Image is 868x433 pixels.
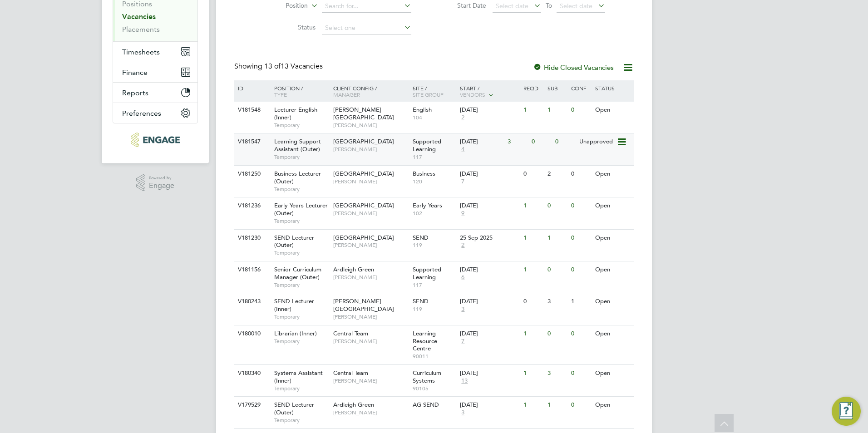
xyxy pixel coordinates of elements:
[274,281,329,289] span: Temporary
[333,266,374,273] span: Ardleigh Green
[274,106,317,121] span: Lecturer English (Inner)
[460,305,466,313] span: 3
[113,42,197,62] button: Timesheets
[274,266,321,281] span: Senior Curriculum Manager (Outer)
[569,102,592,118] div: 0
[122,25,160,34] a: Placements
[413,369,441,384] span: Curriculum Systems
[460,338,466,345] span: 7
[413,297,429,305] span: SEND
[333,202,394,209] span: [GEOGRAPHIC_DATA]
[413,401,439,408] span: AG SEND
[593,397,632,413] div: Open
[413,281,456,289] span: 117
[593,197,632,214] div: Open
[413,106,432,113] span: English
[413,305,456,313] span: 119
[521,397,545,413] div: 1
[274,153,329,161] span: Temporary
[236,133,267,150] div: V181547
[333,178,408,185] span: [PERSON_NAME]
[413,241,456,249] span: 119
[460,401,519,409] div: [DATE]
[274,330,317,337] span: Librarian (Inner)
[460,178,466,186] span: 7
[274,186,329,193] span: Temporary
[569,230,592,246] div: 0
[333,330,368,337] span: Central Team
[236,293,267,310] div: V180243
[496,2,528,10] span: Select date
[333,106,394,121] span: [PERSON_NAME][GEOGRAPHIC_DATA]
[333,274,408,281] span: [PERSON_NAME]
[593,80,632,96] div: Status
[521,166,545,182] div: 0
[331,80,410,102] div: Client Config /
[122,109,161,118] span: Preferences
[413,138,441,153] span: Supported Learning
[560,2,592,10] span: Select date
[333,401,374,408] span: Ardleigh Green
[236,166,267,182] div: V181250
[274,417,329,424] span: Temporary
[413,266,441,281] span: Supported Learning
[460,409,466,417] span: 3
[460,241,466,249] span: 2
[113,103,197,123] button: Preferences
[113,133,198,147] a: Go to home page
[333,122,408,129] span: [PERSON_NAME]
[569,261,592,278] div: 0
[333,241,408,249] span: [PERSON_NAME]
[333,91,360,98] span: Manager
[274,91,287,98] span: Type
[274,138,321,153] span: Learning Support Assistant (Outer)
[413,385,456,392] span: 90105
[333,297,394,313] span: [PERSON_NAME][GEOGRAPHIC_DATA]
[264,62,281,71] span: 13 of
[410,80,458,102] div: Site /
[505,133,529,150] div: 3
[149,182,174,190] span: Engage
[569,325,592,342] div: 0
[413,170,435,177] span: Business
[322,22,411,34] input: Select one
[263,23,316,31] label: Status
[545,166,569,182] div: 2
[413,153,456,161] span: 117
[569,197,592,214] div: 0
[333,369,368,377] span: Central Team
[593,166,632,182] div: Open
[460,138,503,146] div: [DATE]
[236,230,267,246] div: V181230
[545,365,569,382] div: 3
[122,12,156,21] a: Vacancies
[122,48,160,56] span: Timesheets
[460,170,519,178] div: [DATE]
[274,401,314,416] span: SEND Lecturer (Outer)
[458,80,521,103] div: Start /
[569,80,592,96] div: Conf
[545,261,569,278] div: 0
[545,80,569,96] div: Sub
[460,91,485,98] span: Vendors
[460,114,466,122] span: 2
[553,133,577,150] div: 0
[149,174,174,182] span: Powered by
[333,409,408,416] span: [PERSON_NAME]
[274,369,323,384] span: Systems Assistant (Inner)
[264,62,323,71] span: 13 Vacancies
[460,210,466,217] span: 9
[521,261,545,278] div: 1
[460,266,519,274] div: [DATE]
[529,133,553,150] div: 0
[274,122,329,129] span: Temporary
[569,365,592,382] div: 0
[545,102,569,118] div: 1
[274,385,329,392] span: Temporary
[569,397,592,413] div: 0
[413,330,437,353] span: Learning Resource Centre
[521,102,545,118] div: 1
[569,293,592,310] div: 1
[413,234,429,241] span: SEND
[333,146,408,153] span: [PERSON_NAME]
